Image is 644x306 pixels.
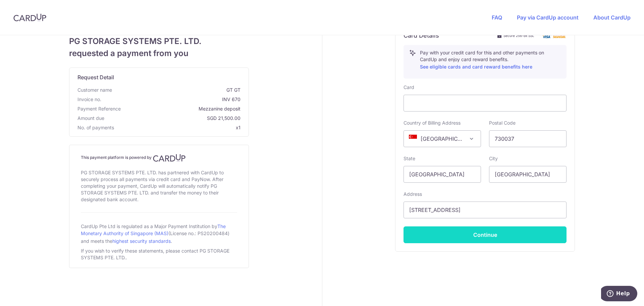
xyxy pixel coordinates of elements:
span: SGD 21,500.00 [107,115,240,122]
input: Example 123456 [489,130,567,147]
img: CardUp [13,13,46,21]
div: If you wish to verify these statements, please contact PG STORAGE SYSTEMS PTE. LTD.. [81,246,237,262]
span: Amount due [77,115,104,122]
a: Pay via CardUp account [517,14,579,21]
span: translation missing: en.request_detail [77,74,114,81]
span: Singapore [404,130,481,147]
a: About CardUp [593,14,631,21]
label: Country of Billing Address [404,120,461,126]
a: highest security standards [112,238,171,244]
span: Secure 256-bit SSL [503,33,534,38]
span: PG STORAGE SYSTEMS PTE. LTD. [69,35,249,47]
span: GT GT [115,87,240,93]
label: State [404,155,415,162]
button: Continue [404,226,567,243]
label: Postal Code [489,120,516,126]
p: Pay with your credit card for this and other payments on CardUp and enjoy card reward benefits. [420,49,561,71]
span: No. of payments [77,124,114,131]
label: City [489,155,498,162]
a: See eligible cards and card reward benefits here [420,64,532,70]
span: Singapore [404,131,481,147]
span: x1 [236,125,240,130]
span: Mezzanine deposit [123,105,240,112]
span: Invoice no. [77,96,101,103]
img: CardUp [153,154,186,162]
h4: This payment platform is powered by [81,154,237,162]
h6: Card Details [404,32,439,40]
div: CardUp Pte Ltd is regulated as a Major Payment Institution by (License no.: PS20200484) and meets... [81,221,237,246]
a: FAQ [492,14,502,21]
iframe: Secure card payment input frame [409,99,561,107]
div: PG STORAGE SYSTEMS PTE. LTD. has partnered with CardUp to securely process all payments via credi... [81,168,237,204]
span: requested a payment from you [69,47,249,59]
label: Card [404,84,414,91]
span: translation missing: en.payment_reference [77,106,121,112]
span: INV 670 [104,96,240,103]
img: card secure [540,33,567,38]
label: Address [404,191,422,198]
iframe: Opens a widget where you can find more information [601,286,637,303]
span: Customer name [77,87,112,93]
